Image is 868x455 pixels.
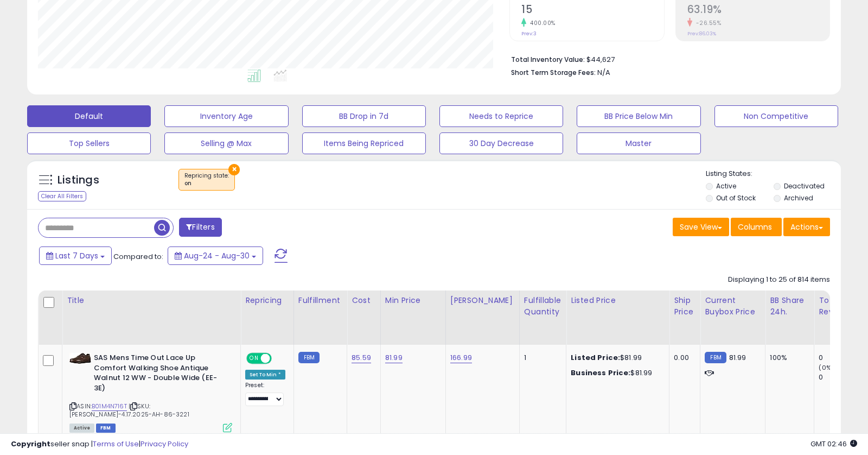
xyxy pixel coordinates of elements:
[577,132,700,154] button: Master
[93,439,139,449] a: Terms of Use
[450,295,515,306] div: [PERSON_NAME]
[94,353,226,396] b: SAS Mens Time Out Lace Up Comfort Walking Shoe Antique Walnut 12 WW - Double Wide (EE-3E)
[521,30,537,37] small: Prev: 3
[692,19,722,27] small: -26.55%
[674,353,692,363] div: 0.00
[113,251,163,262] span: Compared to:
[69,402,189,418] span: | SKU: [PERSON_NAME]-4.17.2025-AH-86-3221
[511,68,596,77] b: Short Term Storage Fees:
[810,439,857,449] span: 2025-09-7 02:46 GMT
[385,352,403,363] a: 81.99
[164,132,288,154] button: Selling @ Max
[716,181,736,191] label: Active
[571,352,620,363] b: Listed Price:
[245,295,289,306] div: Repricing
[819,295,858,318] div: Total Rev.
[27,105,151,127] button: Default
[11,439,188,450] div: seller snap | |
[184,180,229,187] div: on
[385,295,441,306] div: Min Price
[55,250,98,261] span: Last 7 Days
[164,105,288,127] button: Inventory Age
[729,352,746,363] span: 81.99
[39,247,112,265] button: Last 7 Days
[247,354,261,363] span: ON
[298,352,320,363] small: FBM
[770,353,806,363] div: 100%
[270,354,288,363] span: OFF
[674,295,695,318] div: Ship Price
[819,372,863,382] div: 0
[228,164,240,175] button: ×
[770,295,809,318] div: BB Share 24h.
[687,30,716,37] small: Prev: 86.03%
[819,353,863,363] div: 0
[784,181,825,191] label: Deactivated
[298,295,342,306] div: Fulfillment
[38,191,86,201] div: Clear All Filters
[738,222,772,232] span: Columns
[526,19,556,27] small: 400.00%
[450,352,472,363] a: 166.99
[705,295,761,318] div: Current Buybox Price
[571,353,661,363] div: $81.99
[705,352,726,363] small: FBM
[511,52,822,65] li: $44,627
[728,275,830,285] div: Displaying 1 to 25 of 814 items
[731,218,782,236] button: Columns
[67,295,236,306] div: Title
[184,250,250,261] span: Aug-24 - Aug-30
[687,3,829,18] h2: 63.19%
[819,363,834,372] small: (0%)
[521,3,663,18] h2: 15
[571,368,661,378] div: $81.99
[439,132,563,154] button: 30 Day Decrease
[168,247,263,265] button: Aug-24 - Aug-30
[11,439,50,449] strong: Copyright
[673,218,729,236] button: Save View
[784,193,813,203] label: Archived
[69,353,91,364] img: 41YQBzRMNVL._SL40_.jpg
[524,353,558,363] div: 1
[706,169,841,179] p: Listing States:
[783,218,830,236] button: Actions
[352,295,376,306] div: Cost
[571,295,665,306] div: Listed Price
[511,55,585,64] b: Total Inventory Value:
[716,193,756,203] label: Out of Stock
[714,105,838,127] button: Non Competitive
[439,105,563,127] button: Needs to Reprice
[571,368,630,378] b: Business Price:
[27,132,151,154] button: Top Sellers
[179,218,221,237] button: Filters
[577,105,700,127] button: BB Price Below Min
[58,173,99,188] h5: Listings
[245,370,285,380] div: Set To Min *
[302,132,426,154] button: Items Being Repriced
[245,382,285,406] div: Preset:
[352,352,371,363] a: 85.59
[597,67,610,78] span: N/A
[302,105,426,127] button: BB Drop in 7d
[141,439,188,449] a: Privacy Policy
[524,295,561,318] div: Fulfillable Quantity
[92,402,127,411] a: B01M4N716T
[184,172,229,188] span: Repricing state :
